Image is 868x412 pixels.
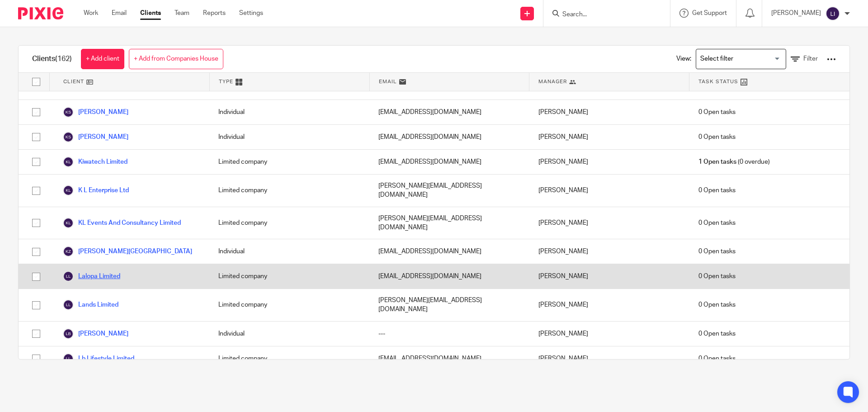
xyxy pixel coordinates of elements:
[529,150,689,174] div: [PERSON_NAME]
[369,264,529,289] div: [EMAIL_ADDRESS][DOMAIN_NAME]
[698,218,736,227] span: 0 Open tasks
[529,207,689,239] div: [PERSON_NAME]
[369,322,529,346] div: ---
[63,132,74,142] img: svg%3E
[529,264,689,289] div: [PERSON_NAME]
[771,9,821,18] p: [PERSON_NAME]
[369,150,529,174] div: [EMAIL_ADDRESS][DOMAIN_NAME]
[63,78,84,85] span: Client
[63,185,129,196] a: K L Enterprise Ltd
[698,354,736,363] span: 0 Open tasks
[369,125,529,149] div: [EMAIL_ADDRESS][DOMAIN_NAME]
[369,175,529,207] div: [PERSON_NAME][EMAIL_ADDRESS][DOMAIN_NAME]
[209,150,369,174] div: Limited company
[379,78,397,85] span: Email
[63,218,181,228] a: KL Events And Consultancy Limited
[140,9,161,18] a: Clients
[538,78,567,85] span: Manager
[369,207,529,239] div: [PERSON_NAME][EMAIL_ADDRESS][DOMAIN_NAME]
[63,299,74,310] img: svg%3E
[369,289,529,321] div: [PERSON_NAME][EMAIL_ADDRESS][DOMAIN_NAME]
[63,218,74,228] img: svg%3E
[63,328,128,339] a: [PERSON_NAME]
[219,78,233,85] span: Type
[209,125,369,149] div: Individual
[32,54,72,64] h1: Clients
[698,157,770,166] span: (0 overdue)
[203,9,226,18] a: Reports
[63,353,134,364] a: Lb Lifestyle Limited
[209,100,369,124] div: Individual
[209,264,369,289] div: Limited company
[529,100,689,124] div: [PERSON_NAME]
[129,49,223,69] a: + Add from Companies House
[63,299,118,310] a: Lands Limited
[663,46,836,72] div: View:
[63,271,120,282] a: Lalopa Limited
[84,9,98,18] a: Work
[529,289,689,321] div: [PERSON_NAME]
[369,239,529,264] div: [EMAIL_ADDRESS][DOMAIN_NAME]
[209,346,369,371] div: Limited company
[209,207,369,239] div: Limited company
[81,49,124,69] a: + Add client
[63,107,128,118] a: [PERSON_NAME]
[63,353,74,364] img: svg%3E
[698,78,738,85] span: Task Status
[63,156,74,167] img: svg%3E
[826,6,840,21] img: svg%3E
[698,186,736,195] span: 0 Open tasks
[369,100,529,124] div: [EMAIL_ADDRESS][DOMAIN_NAME]
[698,247,736,256] span: 0 Open tasks
[698,300,736,309] span: 0 Open tasks
[698,329,736,338] span: 0 Open tasks
[698,157,736,166] span: 1 Open tasks
[529,125,689,149] div: [PERSON_NAME]
[175,9,189,18] a: Team
[63,328,74,339] img: svg%3E
[698,272,736,281] span: 0 Open tasks
[561,11,643,19] input: Search
[209,289,369,321] div: Limited company
[63,246,74,257] img: svg%3E
[55,55,72,62] span: (162)
[209,175,369,207] div: Limited company
[209,322,369,346] div: Individual
[698,108,736,117] span: 0 Open tasks
[63,185,74,196] img: svg%3E
[63,271,74,282] img: svg%3E
[63,156,127,167] a: Kiwatech Limited
[18,7,63,19] img: Pixie
[369,346,529,371] div: [EMAIL_ADDRESS][DOMAIN_NAME]
[803,56,818,62] span: Filter
[63,246,192,257] a: [PERSON_NAME][GEOGRAPHIC_DATA]
[698,133,736,142] span: 0 Open tasks
[529,175,689,207] div: [PERSON_NAME]
[692,10,727,16] span: Get Support
[696,49,786,69] div: Search for option
[63,107,74,118] img: svg%3E
[63,132,128,142] a: [PERSON_NAME]
[529,346,689,371] div: [PERSON_NAME]
[529,322,689,346] div: [PERSON_NAME]
[209,239,369,264] div: Individual
[239,9,263,18] a: Settings
[529,239,689,264] div: [PERSON_NAME]
[28,73,45,90] input: Select all
[112,9,127,18] a: Email
[697,51,781,67] input: Search for option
